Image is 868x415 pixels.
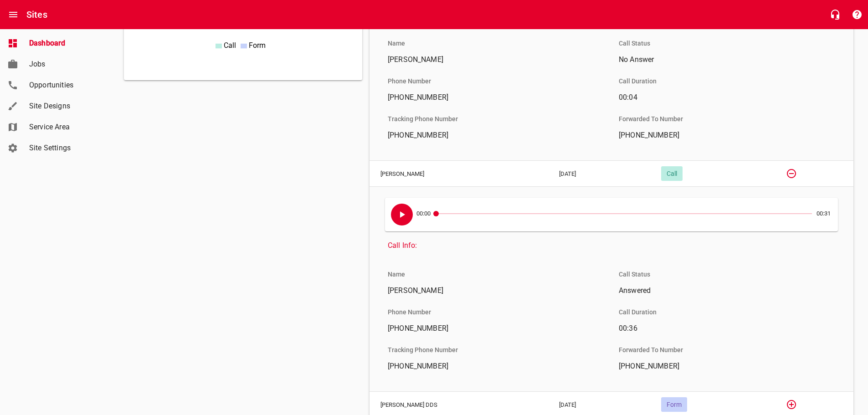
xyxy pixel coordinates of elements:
span: 00:31 [817,200,836,227]
span: Call [224,41,236,50]
span: [PHONE_NUMBER] [388,130,597,141]
span: Site Designs [29,101,98,112]
span: Form [249,41,266,50]
span: Site Settings [29,143,98,154]
button: Open drawer [2,4,24,26]
span: Service Area [29,122,98,133]
li: Call Status [611,263,657,285]
li: Phone Number [380,70,438,92]
div: Call [661,166,683,181]
span: No Answer [619,54,828,65]
span: Dashboard [29,38,98,49]
span: Opportunities [29,80,98,91]
span: [PERSON_NAME] [388,54,597,65]
span: 00:36 [619,323,828,334]
div: Form [661,397,687,412]
h6: Sites [26,7,47,22]
span: [PHONE_NUMBER] [619,361,828,372]
button: Support Portal [846,4,868,26]
span: Form [661,401,687,408]
li: Tracking Phone Number [380,108,465,130]
li: Phone Number [380,301,438,323]
li: Forwarded To Number [611,108,690,130]
span: [PERSON_NAME] [388,285,597,296]
span: [PHONE_NUMBER] [388,92,597,103]
td: [PERSON_NAME] [370,161,548,187]
span: Call [661,170,683,177]
span: [PHONE_NUMBER] [388,361,597,372]
span: [PHONE_NUMBER] [388,323,597,334]
span: Call Info: [388,240,828,251]
span: 00:04 [619,92,828,103]
li: Forwarded To Number [611,339,690,361]
li: Name [380,32,412,54]
span: Answered [619,285,828,296]
span: Jobs [29,59,98,70]
button: Live Chat [824,4,846,26]
li: Call Duration [611,301,664,323]
li: Tracking Phone Number [380,339,465,361]
span: [PHONE_NUMBER] [619,130,828,141]
li: Call Status [611,32,657,54]
li: Call Duration [611,70,664,92]
td: [DATE] [548,161,650,187]
li: Name [380,263,412,285]
span: 00:00 [416,200,436,229]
